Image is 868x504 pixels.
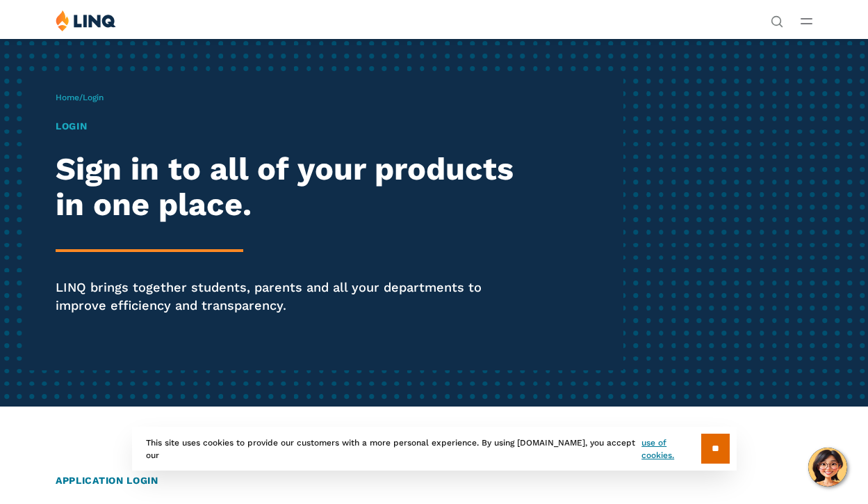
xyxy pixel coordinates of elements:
[56,93,79,102] a: Home
[808,448,847,487] button: Hello, have a question? Let’s chat.
[801,13,812,29] button: Open Main Menu
[56,151,532,223] h2: Sign in to all of your products in one place.
[132,427,737,471] div: This site uses cookies to provide our customers with a more personal experience. By using [DOMAIN...
[56,119,532,134] h1: Login
[56,278,532,315] p: LINQ brings together students, parents and all your departments to improve efficiency and transpa...
[83,93,104,102] span: Login
[56,93,104,102] span: /
[56,10,116,31] img: LINQ | K‑12 Software
[641,436,701,462] a: use of cookies.
[771,14,783,26] button: Open Search Bar
[771,10,783,26] nav: Utility Navigation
